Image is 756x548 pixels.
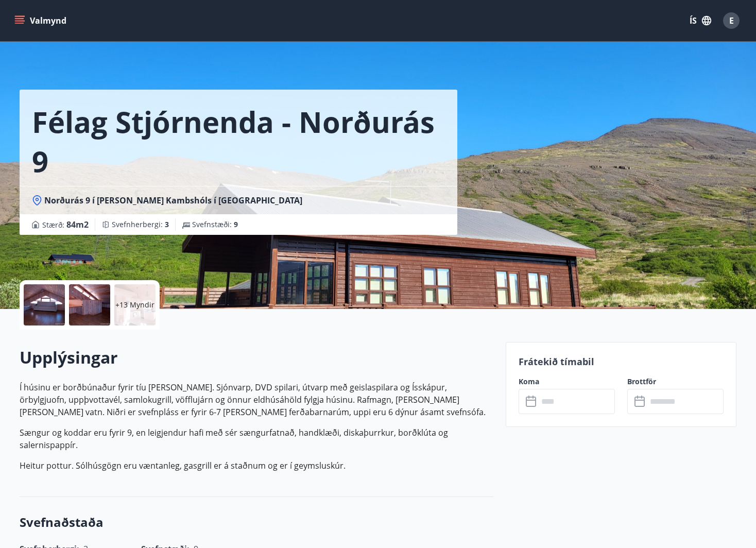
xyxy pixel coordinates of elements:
span: Stærð : [42,218,89,231]
p: +13 Myndir [115,300,154,310]
p: Heitur pottur. Sólhúsgögn eru væntanleg, gasgrill er á staðnum og er í geymsluskúr. [20,459,493,472]
p: Sængur og koddar eru fyrir 9, en leigjendur hafi með sér sængurfatnað, handklæði, diskaþurrkur, b... [20,426,493,451]
span: 3 [165,219,169,229]
label: Brottför [627,376,724,387]
label: Koma [519,376,615,387]
h3: Svefnaðstaða [20,513,493,531]
button: ÍS [684,11,717,30]
span: 9 [234,219,238,229]
span: 84 m2 [66,219,89,230]
span: Svefnherbergi : [112,219,169,230]
span: E [729,15,734,26]
span: Norðurás 9 í [PERSON_NAME] Kambshóls í [GEOGRAPHIC_DATA] [44,195,302,206]
h2: Upplýsingar [20,346,493,369]
button: menu [12,11,71,30]
button: E [719,8,744,33]
h1: Félag Stjórnenda - Norðurás 9 [32,102,445,180]
p: Í húsinu er borðbúnaður fyrir tíu [PERSON_NAME]. Sjónvarp, DVD spilari, útvarp með geislaspilara ... [20,381,493,418]
span: Svefnstæði : [192,219,238,230]
p: Frátekið tímabil [519,355,724,368]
